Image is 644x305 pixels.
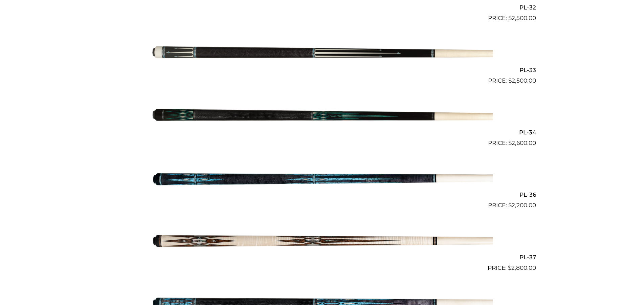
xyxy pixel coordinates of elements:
bdi: 2,500.00 [508,15,536,21]
img: PL-36 [151,150,493,207]
span: $ [508,202,512,209]
bdi: 2,200.00 [508,202,536,209]
a: PL-33 $2,500.00 [108,25,536,85]
span: $ [508,139,512,146]
h2: PL-32 [108,1,536,14]
h2: PL-36 [108,189,536,201]
h2: PL-34 [108,126,536,139]
bdi: 2,500.00 [508,77,536,84]
a: PL-34 $2,600.00 [108,88,536,148]
a: PL-36 $2,200.00 [108,150,536,210]
span: $ [508,264,511,271]
h2: PL-37 [108,251,536,263]
a: PL-37 $2,800.00 [108,213,536,272]
bdi: 2,600.00 [508,139,536,146]
span: $ [508,15,512,21]
img: PL-33 [151,25,493,82]
span: $ [508,77,512,84]
bdi: 2,800.00 [508,264,536,271]
h2: PL-33 [108,64,536,76]
img: PL-37 [151,213,493,269]
img: PL-34 [151,88,493,145]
